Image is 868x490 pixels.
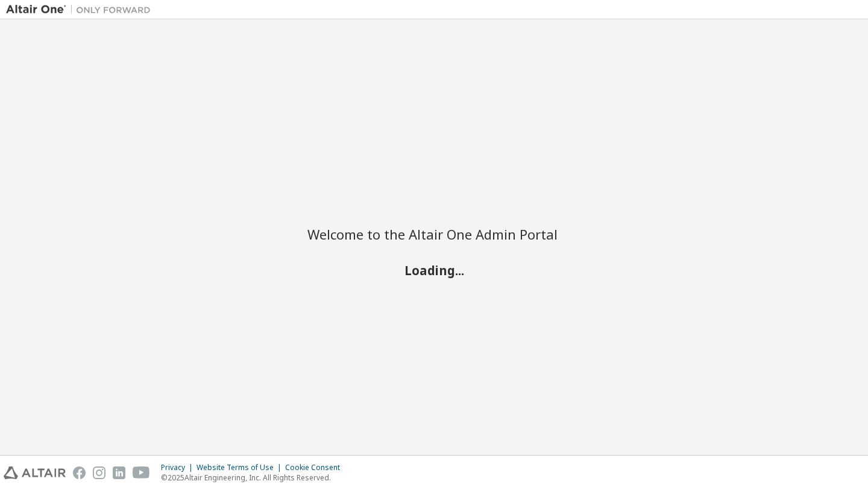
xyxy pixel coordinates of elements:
[307,262,561,278] h2: Loading...
[73,466,86,479] img: facebook.svg
[197,463,285,472] div: Website Terms of Use
[307,226,561,243] h2: Welcome to the Altair One Admin Portal
[93,466,105,479] img: instagram.svg
[4,466,66,479] img: altair_logo.svg
[133,466,150,479] img: youtube.svg
[161,472,347,483] p: © 2025 Altair Engineering, Inc. All Rights Reserved.
[285,463,347,472] div: Cookie Consent
[113,466,125,479] img: linkedin.svg
[6,4,157,16] img: Altair One
[161,463,197,472] div: Privacy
